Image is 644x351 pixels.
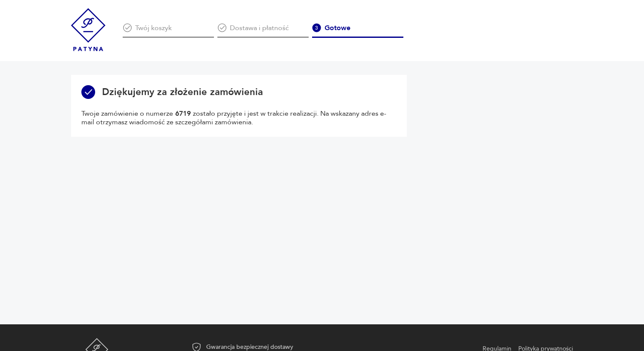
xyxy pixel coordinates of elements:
[217,23,226,32] img: Ikona
[123,23,132,32] img: Ikona
[123,23,214,38] div: Twój koszyk
[81,85,95,99] img: Ikona powodzenia
[102,86,263,99] h3: Dziękujemy za złożenie zamówienia
[71,8,105,51] img: Patyna - sklep z meblami i dekoracjami vintage
[81,109,396,126] p: Twoje zamówienie o numerze zostało przyjęte i jest w trakcie realizacji. Na wskazany adres e-mail...
[217,23,309,38] div: Dostawa i płatność
[312,23,321,32] img: Ikona
[312,23,403,38] div: Gotowe
[173,109,193,118] span: 6719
